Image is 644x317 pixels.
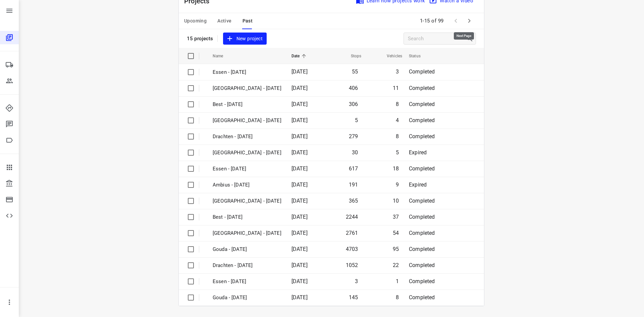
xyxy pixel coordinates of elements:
[396,68,399,75] span: 3
[291,230,308,236] span: [DATE]
[291,214,308,220] span: [DATE]
[213,133,281,141] p: Drachten - Tuesday
[349,181,358,188] span: 191
[409,85,435,91] span: Completed
[291,262,308,268] span: [DATE]
[417,14,446,28] span: 1-15 of 99
[409,117,435,123] span: Completed
[291,85,308,91] span: [DATE]
[346,246,358,252] span: 4703
[409,165,435,172] span: Completed
[291,133,308,140] span: [DATE]
[409,262,435,268] span: Completed
[187,36,213,42] p: 15 projects
[449,14,463,28] span: Previous Page
[409,133,435,140] span: Completed
[378,52,402,60] span: Vehicles
[213,229,281,237] p: Zwolle - Monday
[409,198,435,204] span: Completed
[409,294,435,301] span: Completed
[393,246,399,252] span: 95
[466,35,476,43] div: Search
[213,262,281,269] p: Drachten - Monday
[349,133,358,140] span: 279
[223,33,267,45] button: New project
[291,68,308,75] span: [DATE]
[291,294,308,301] span: [DATE]
[291,278,308,284] span: [DATE]
[393,85,399,91] span: 11
[393,262,399,268] span: 22
[213,149,281,157] p: Gemeente Rotterdam - Monday
[346,262,358,268] span: 1052
[243,17,253,25] span: Past
[396,101,399,107] span: 8
[213,52,232,60] span: Name
[396,294,399,301] span: 8
[396,181,399,188] span: 9
[291,246,308,252] span: [DATE]
[409,149,427,156] span: Expired
[349,165,358,172] span: 617
[396,133,399,140] span: 8
[213,197,281,205] p: Antwerpen - Monday
[408,34,466,44] input: Search projects
[291,181,308,188] span: [DATE]
[409,214,435,220] span: Completed
[227,35,263,43] span: New project
[352,68,358,75] span: 55
[291,165,308,172] span: [DATE]
[213,213,281,221] p: Best - Monday
[213,246,281,253] p: Gouda - Monday
[352,149,358,156] span: 30
[291,117,308,123] span: [DATE]
[409,230,435,236] span: Completed
[213,117,281,124] p: Antwerpen - Tuesday
[409,68,435,75] span: Completed
[346,230,358,236] span: 2761
[396,117,399,123] span: 4
[213,68,281,76] p: Essen - Tuesday
[291,149,308,156] span: [DATE]
[393,165,399,172] span: 18
[409,278,435,284] span: Completed
[213,294,281,302] p: Gouda - Friday
[346,214,358,220] span: 2244
[409,246,435,252] span: Completed
[409,101,435,107] span: Completed
[393,198,399,204] span: 10
[409,52,429,60] span: Status
[217,17,231,25] span: Active
[213,101,281,108] p: Best - Tuesday
[355,278,358,284] span: 3
[184,17,207,25] span: Upcoming
[213,278,281,285] p: Essen - Friday
[393,230,399,236] span: 54
[349,294,358,301] span: 145
[396,278,399,284] span: 1
[349,198,358,204] span: 365
[349,85,358,91] span: 406
[291,52,309,60] span: Date
[342,52,362,60] span: Stops
[213,85,281,92] p: Zwolle - Tuesday
[213,165,281,173] p: Essen - Monday
[291,101,308,107] span: [DATE]
[409,181,427,188] span: Expired
[393,214,399,220] span: 37
[291,198,308,204] span: [DATE]
[396,149,399,156] span: 5
[355,117,358,123] span: 5
[349,101,358,107] span: 306
[213,181,281,189] p: Ambius - Monday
